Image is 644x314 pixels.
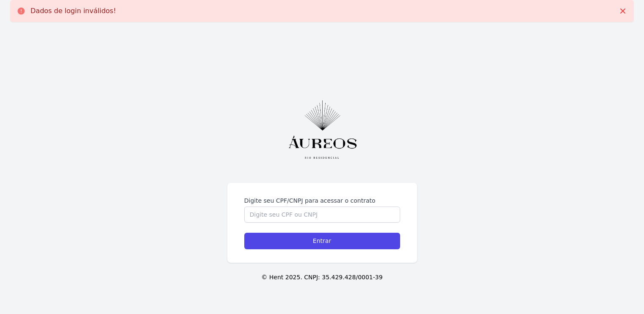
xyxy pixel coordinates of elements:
p: Dados de login inválidos! [30,7,116,15]
label: Digite seu CPF/CNPJ para acessar o contrato [244,196,400,205]
img: Vertical_Preto@4x.png [276,90,369,170]
p: © Hent 2025. CNPJ: 35.429.428/0001-39 [14,273,630,282]
input: Entrar [244,233,400,249]
input: Digite seu CPF ou CNPJ [244,207,400,223]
